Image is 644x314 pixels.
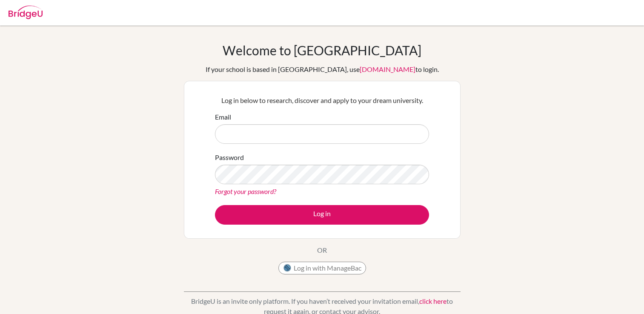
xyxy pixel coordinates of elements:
button: Log in [215,205,429,225]
div: If your school is based in [GEOGRAPHIC_DATA], use to login. [206,64,439,74]
p: OR [317,245,327,255]
img: Bridge-U [9,6,43,19]
label: Email [215,112,231,122]
label: Password [215,152,244,163]
h1: Welcome to [GEOGRAPHIC_DATA] [223,43,421,58]
p: Log in below to research, discover and apply to your dream university. [215,95,429,106]
a: [DOMAIN_NAME] [360,65,415,73]
button: Log in with ManageBac [278,262,366,274]
a: Forgot your password? [215,187,276,195]
a: click here [419,297,447,305]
